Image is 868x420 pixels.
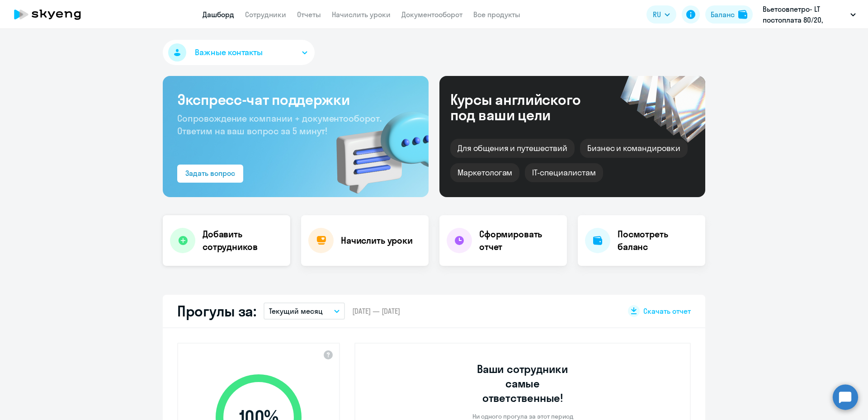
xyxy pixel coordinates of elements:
h4: Добавить сотрудников [203,228,283,253]
div: Задать вопрос [185,168,235,179]
h3: Ваши сотрудники самые ответственные! [465,362,581,405]
a: Начислить уроки [332,10,391,19]
span: RU [653,9,661,20]
h3: Экспресс-чат поддержки [177,90,414,109]
a: Документооборот [401,10,462,19]
div: Маркетологам [450,163,519,182]
button: Балансbalance [705,5,753,24]
span: [DATE] — [DATE] [352,306,400,316]
h2: Прогулы за: [177,302,256,320]
div: Для общения и путешествий [450,139,575,158]
span: Сопровождение компании + документооборот. Ответим на ваш вопрос за 5 минут! [177,113,382,137]
img: balance [738,10,747,19]
a: Все продукты [473,10,520,19]
p: Вьетсовпетро- LT постоплата 80/20, Вьетсовпетро [763,4,847,25]
h4: Сформировать отчет [479,228,560,253]
h4: Посмотреть баланс [618,228,698,253]
p: Текущий месяц [269,306,323,316]
span: Важные контакты [195,47,263,58]
div: IT-специалистам [525,163,603,182]
a: Дашборд [203,10,234,19]
h4: Начислить уроки [341,234,413,247]
span: Скачать отчет [643,306,691,316]
img: bg-img [323,95,429,197]
button: RU [646,5,676,24]
a: Отчеты [297,10,321,19]
button: Вьетсовпетро- LT постоплата 80/20, Вьетсовпетро [758,4,860,25]
button: Важные контакты [163,40,315,65]
button: Задать вопрос [177,165,243,183]
div: Курсы английского под ваши цели [450,92,605,123]
a: Сотрудники [245,10,286,19]
div: Баланс [711,9,735,20]
button: Текущий месяц [264,302,345,320]
div: Бизнес и командировки [580,139,688,158]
